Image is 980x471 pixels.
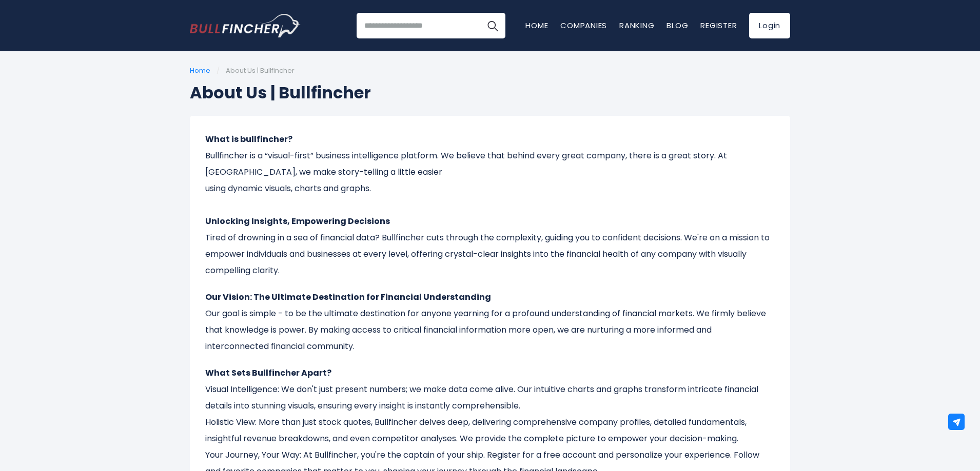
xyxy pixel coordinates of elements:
a: Home [525,20,548,31]
strong: What Sets Bullfincher Apart? [205,367,331,379]
strong: Unlocking Insights, Empowering Decisions [205,215,390,227]
a: Blog [667,20,688,31]
a: Login [749,13,790,38]
a: Go to homepage [190,14,300,37]
a: Home [190,66,210,75]
a: Companies [560,20,607,31]
button: Search [480,13,505,38]
p: Bullfincher is a “visual-first” business intelligence platform. We believe that behind every grea... [205,131,775,279]
a: Register [700,20,737,31]
p: Our goal is simple - to be the ultimate destination for anyone yearning for a profound understand... [205,289,775,355]
a: Ranking [619,20,654,31]
ul: / [190,67,790,75]
strong: What is bullfincher? [205,133,292,145]
span: About Us | Bullfincher [226,66,295,75]
strong: Our Vision: The Ultimate Destination for Financial Understanding [205,291,491,303]
h1: About Us | Bullfincher [190,80,790,105]
img: Bullfincher logo [190,14,301,37]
